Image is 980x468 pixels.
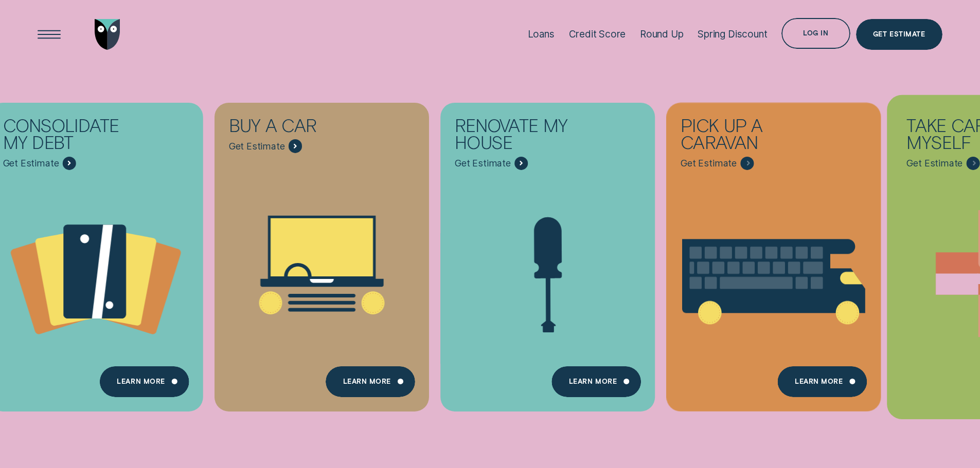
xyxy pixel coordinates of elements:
[640,28,684,40] div: Round Up
[856,19,942,50] a: Get Estimate
[906,158,963,169] span: Get Estimate
[666,102,881,402] a: Pick up a caravan - Learn more
[440,102,655,402] a: Renovate My House - Learn more
[229,141,285,152] span: Get Estimate
[455,117,592,156] div: Renovate My House
[34,19,65,50] button: Open Menu
[455,158,511,169] span: Get Estimate
[95,19,120,50] img: Wisr
[569,28,626,40] div: Credit Score
[778,366,867,397] a: Learn More
[698,28,767,40] div: Spring Discount
[215,102,429,402] a: Buy a car - Learn more
[681,158,737,169] span: Get Estimate
[781,18,850,49] button: Log in
[3,117,140,156] div: Consolidate my debt
[100,366,189,397] a: Learn more
[229,117,366,139] div: Buy a car
[3,158,59,169] span: Get Estimate
[552,366,641,397] a: Learn more
[681,117,818,156] div: Pick up a caravan
[326,366,415,397] a: Learn More
[528,28,555,40] div: Loans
